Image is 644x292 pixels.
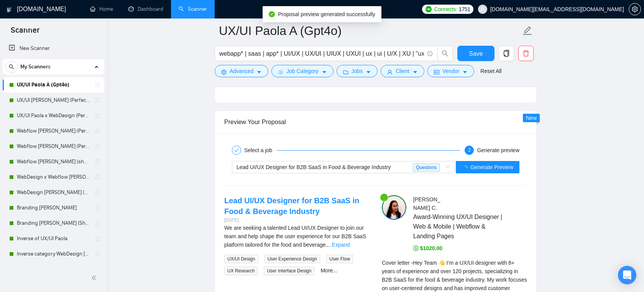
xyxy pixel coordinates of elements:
[366,69,371,75] span: caret-down
[94,220,100,226] span: holder
[442,67,459,75] span: Vendor
[526,115,537,121] span: New
[17,77,90,93] a: UX/UI Paola A (Gpt4o)
[320,267,337,274] a: More...
[94,189,100,196] span: holder
[17,93,90,108] a: UX/UI [PERSON_NAME] (Perfect!)
[224,224,370,249] div: We are seeking a talented Lead UI/UX Designer to join our team and help shape the user experience...
[437,46,453,61] button: search
[94,251,100,257] span: holder
[477,146,519,155] div: Generate preview
[480,67,501,75] a: Reset All
[286,67,318,75] span: Job Category
[17,231,90,246] a: Inverse of UX/UI Paola
[237,164,391,170] span: Lead UI/UX Designer for B2B SaaS in Food & Beverage Industry
[519,50,533,57] span: delete
[6,64,17,70] span: search
[94,143,100,149] span: holder
[256,69,262,75] span: caret-down
[413,245,442,251] span: $1020.00
[215,65,268,77] button: settingAdvancedcaret-down
[469,49,483,58] span: Save
[224,111,527,133] div: Preview Your Proposal
[456,161,519,173] button: Generate Preview
[499,50,514,57] span: copy
[332,242,350,248] a: Expand
[224,196,359,216] a: Lead UI/UX Designer for B2B SaaS in Food & Beverage Industry
[5,61,18,73] button: search
[17,139,90,154] a: Webflow [PERSON_NAME] (Perfect!)
[7,3,12,16] img: logo
[427,65,474,77] button: idcardVendorcaret-down
[470,163,513,171] span: Generate Preview
[224,255,258,263] span: UX/UI Design
[234,148,239,153] span: check
[382,195,406,220] img: c1E3OIJ_QazEI-FHhnL56HKm2o297MX1nGAwquIvHxLNpLDdNZ4XX36Fs4Zf1YPQ0X
[522,26,532,36] span: edit
[94,113,100,119] span: holder
[462,69,468,75] span: caret-down
[412,69,418,75] span: caret-down
[244,146,277,155] div: Select a job
[94,82,100,88] span: holder
[90,6,113,12] a: homeHome
[179,6,207,12] a: searchScanner
[17,262,90,277] a: Webflow [PERSON_NAME] (Demonstrating Fit and Experience)
[20,59,51,75] span: My Scanners
[352,67,363,75] span: Jobs
[17,185,90,200] a: WebDesign [PERSON_NAME] (Let's & Name 👋🏻)
[462,166,470,171] span: loading
[499,46,514,61] button: copy
[413,163,440,172] span: Questions
[224,217,370,224] div: [DATE]
[629,6,641,12] span: setting
[224,267,258,275] span: UX Research
[396,67,409,75] span: Client
[221,69,227,75] span: setting
[94,97,100,103] span: holder
[518,46,534,61] button: delete
[387,69,393,75] span: user
[91,274,99,282] span: double-left
[618,266,636,284] div: Open Intercom Messenger
[94,159,100,165] span: holder
[413,212,504,241] span: Award-Winning UX/UI Designer | Web & Mobile | Webflow & Landing Pages
[459,5,470,13] span: 1751
[438,50,452,57] span: search
[230,67,253,75] span: Advanced
[17,154,90,169] a: Webflow [PERSON_NAME] (shorter & ps)
[413,246,419,251] span: dollar
[264,267,314,275] span: User Interface Design
[337,65,378,77] button: folderJobscaret-down
[629,3,641,15] button: setting
[17,123,90,139] a: Webflow [PERSON_NAME] (Perfect!) [Saas & Online Platforms]
[457,46,495,61] button: Save
[271,65,333,77] button: barsJob Categorycaret-down
[17,169,90,185] a: WebDesign x Webflow [PERSON_NAME] (Perfect!)
[219,49,424,58] input: Search Freelance Jobs...
[427,51,432,56] span: info-circle
[434,5,457,13] span: Connects:
[3,41,104,56] li: New Scanner
[17,200,90,216] a: Branding [PERSON_NAME]
[326,255,353,263] span: User Flow
[278,69,283,75] span: bars
[9,41,98,56] a: New Scanner
[278,11,375,17] span: Proposal preview generated successfully
[480,7,485,12] span: user
[326,242,330,248] span: ...
[5,25,46,41] span: Scanner
[17,246,90,262] a: Inverse category WebDesign [PERSON_NAME] A (grammar error + picking web or ui/ux)
[94,174,100,180] span: holder
[434,69,439,75] span: idcard
[17,216,90,231] a: Branding [PERSON_NAME] (Short & CTA)
[269,11,275,17] span: check-circle
[381,65,424,77] button: userClientcaret-down
[17,108,90,123] a: UX/UI Paola x WebDesign (Perfect!)
[343,69,348,75] span: folder
[629,6,641,12] a: setting
[224,225,366,248] span: We are seeking a talented Lead UI/UX Designer to join our team and help shape the user experience...
[426,6,432,12] img: upwork-logo.png
[322,69,327,75] span: caret-down
[128,6,163,12] a: dashboardDashboard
